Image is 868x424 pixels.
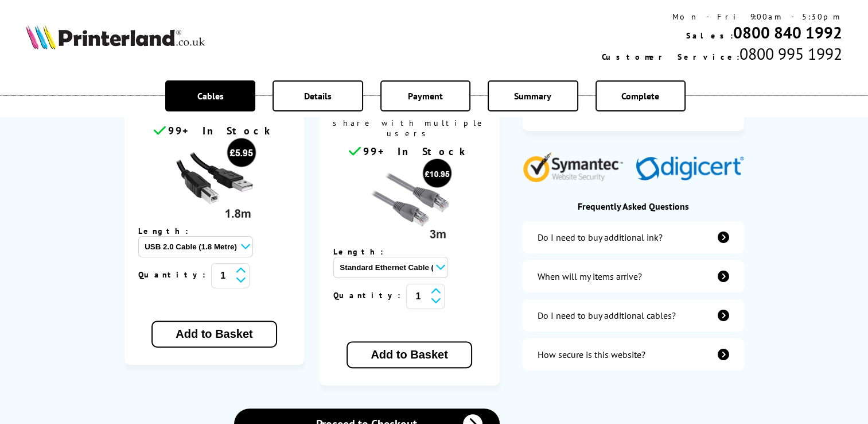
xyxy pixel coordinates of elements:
[739,43,842,64] span: 0800 995 1992
[602,52,739,62] span: Customer Service:
[621,90,659,102] span: Complete
[523,221,744,253] a: additional-ink
[151,321,277,348] button: Add to Basket
[733,22,842,43] a: 0800 840 1992
[523,260,744,292] a: items-arrive
[523,201,744,212] div: Frequently Asked Questions
[347,341,472,368] button: Add to Basket
[538,271,642,282] div: When will my items arrive?
[523,149,631,182] img: Symantec Website Security
[138,269,211,280] span: Quantity:
[26,24,205,49] img: Printerland Logo
[602,11,842,22] div: Mon - Fri 9:00am - 5:30pm
[538,232,663,243] div: Do I need to buy additional ink?
[367,158,453,244] img: Ethernet cable
[138,226,200,236] span: Length:
[636,156,744,182] img: Digicert
[171,137,257,223] img: usb cable
[523,338,744,371] a: secure-website
[333,246,395,257] span: Length:
[686,30,733,41] span: Sales:
[363,145,470,158] span: 99+ In Stock
[333,290,406,300] span: Quantity:
[538,310,676,321] div: Do I need to buy additional cables?
[514,90,551,102] span: Summary
[168,124,275,137] span: 99+ In Stock
[408,90,443,102] span: Payment
[538,349,645,360] div: How secure is this website?
[304,90,332,102] span: Details
[523,299,744,332] a: additional-cables
[197,90,224,102] span: Cables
